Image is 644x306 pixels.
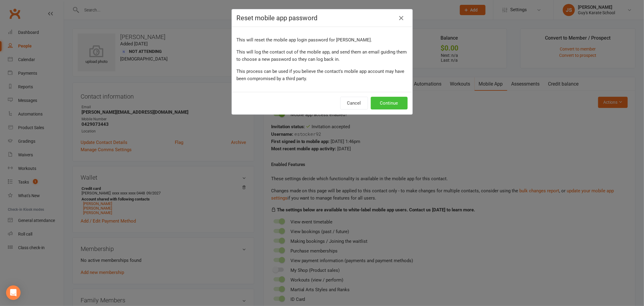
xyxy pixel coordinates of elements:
[237,14,408,22] h4: Reset mobile app password
[340,97,368,109] button: Cancel
[397,13,406,23] button: Close
[237,69,405,81] span: This process can be used if you believe the contact's mobile app account may have been compromise...
[237,37,372,43] span: This will reset the mobile app login password for [PERSON_NAME].
[237,49,407,62] span: This will log the contact out of the mobile app, and send them an email guiding them to choose a ...
[6,285,21,300] div: Open Intercom Messenger
[371,97,408,109] button: Continue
